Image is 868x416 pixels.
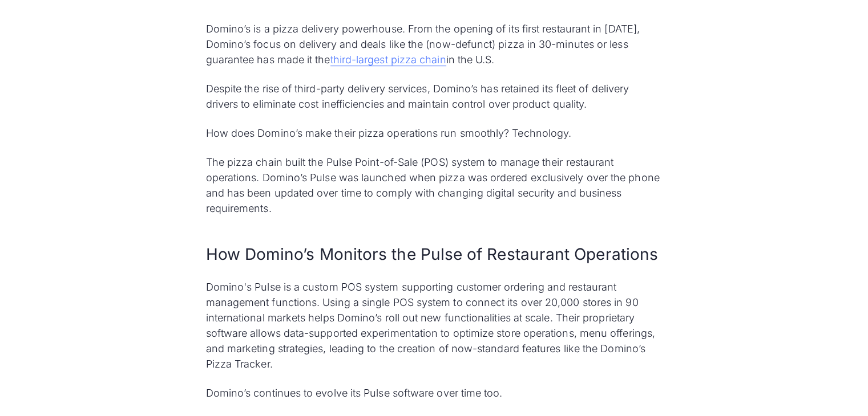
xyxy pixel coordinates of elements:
[206,125,663,141] p: How does Domino’s make their pizza operations run smoothly? Technology.
[206,154,663,216] p: The pizza chain built the Pulse Point-of-Sale (POS) system to manage their restaurant operations....
[206,279,663,372] p: Domino's Pulse is a custom POS system supporting customer ordering and restaurant management func...
[206,81,663,112] p: Despite the rise of third-party delivery services, Domino’s has retained its fleet of delivery dr...
[206,243,663,266] h2: How Domino’s Monitors the Pulse of Restaurant Operations
[206,385,663,401] p: Domino’s continues to evolve its Pulse software over time too.
[206,21,663,67] p: Domino’s is a pizza delivery powerhouse. From the opening of its first restaurant in [DATE], Domi...
[330,54,446,66] a: third-largest pizza chain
